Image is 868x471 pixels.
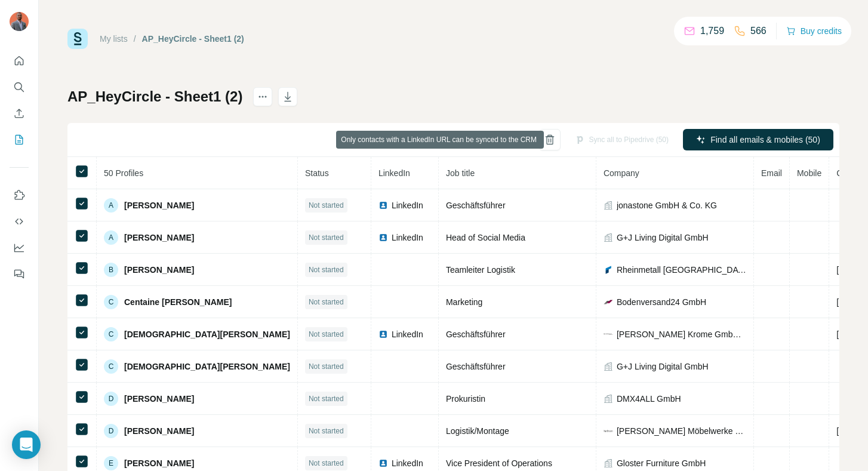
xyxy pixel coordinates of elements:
[124,199,194,211] span: [PERSON_NAME]
[309,232,344,243] span: Not started
[10,76,29,98] button: Search
[446,265,515,275] span: Teamleiter Logistik
[378,458,388,468] img: LinkedIn logo
[786,23,842,39] button: Buy credits
[124,296,232,308] span: Centaine [PERSON_NAME]
[683,129,833,150] button: Find all emails & mobiles (50)
[309,264,344,275] span: Not started
[750,24,767,38] p: 566
[10,184,29,206] button: Use Surfe on LinkedIn
[617,361,709,373] span: G+J Living Digital GmbH
[446,458,552,468] span: Vice President of Operations
[104,168,143,178] span: 50 Profiles
[142,33,244,45] div: AP_HeyCircle - Sheet1 (2)
[309,329,344,340] span: Not started
[604,426,613,436] img: company-logo
[10,129,29,150] button: My lists
[12,430,41,459] div: Open Intercom Messenger
[617,425,746,437] span: [PERSON_NAME] Möbelwerke GmbH
[104,359,118,374] div: C
[446,330,506,339] span: Geschäftsführer
[309,458,344,469] span: Not started
[124,425,194,437] span: [PERSON_NAME]
[392,199,423,211] span: LinkedIn
[67,87,242,106] h1: AP_HeyCircle - Sheet1 (2)
[104,295,118,309] div: C
[617,232,709,244] span: G+J Living Digital GmbH
[10,50,29,72] button: Quick start
[309,393,344,404] span: Not started
[104,392,118,406] div: D
[446,426,509,436] span: Logistik/Montage
[104,456,118,470] div: E
[309,200,344,211] span: Not started
[378,168,410,178] span: LinkedIn
[309,426,344,436] span: Not started
[604,330,613,339] img: company-logo
[309,297,344,307] span: Not started
[305,168,329,178] span: Status
[700,24,724,38] p: 1,759
[124,393,194,405] span: [PERSON_NAME]
[10,263,29,285] button: Feedback
[797,168,821,178] span: Mobile
[10,211,29,232] button: Use Surfe API
[604,297,613,307] img: company-logo
[253,87,272,106] button: actions
[392,232,423,244] span: LinkedIn
[761,168,782,178] span: Email
[604,265,613,275] img: company-logo
[378,201,388,210] img: LinkedIn logo
[67,29,88,49] img: Surfe Logo
[124,264,194,276] span: [PERSON_NAME]
[392,457,423,469] span: LinkedIn
[378,330,388,339] img: LinkedIn logo
[617,296,706,308] span: Bodenversand24 GmbH
[710,134,820,146] span: Find all emails & mobiles (50)
[617,328,746,340] span: [PERSON_NAME] Krome GmbH & Co. KG
[378,233,388,242] img: LinkedIn logo
[104,263,118,277] div: B
[10,103,29,124] button: Enrich CSV
[309,361,344,372] span: Not started
[617,393,681,405] span: DMX4ALL GmbH
[104,327,118,341] div: C
[10,237,29,258] button: Dashboard
[446,233,525,242] span: Head of Social Media
[446,297,482,307] span: Marketing
[134,33,136,45] li: /
[446,201,506,210] span: Geschäftsführer
[617,457,706,469] span: Gloster Furniture GmbH
[104,198,118,213] div: A
[124,361,290,373] span: [DEMOGRAPHIC_DATA][PERSON_NAME]
[446,394,485,404] span: Prokuristin
[124,232,194,244] span: [PERSON_NAME]
[124,457,194,469] span: [PERSON_NAME]
[446,362,506,371] span: Geschäftsführer
[604,168,639,178] span: Company
[104,424,118,438] div: D
[124,328,290,340] span: [DEMOGRAPHIC_DATA][PERSON_NAME]
[100,34,128,44] a: My lists
[392,328,423,340] span: LinkedIn
[10,12,29,31] img: Avatar
[617,199,717,211] span: jonastone GmbH & Co. KG
[446,168,475,178] span: Job title
[104,230,118,245] div: A
[617,264,746,276] span: Rheinmetall [GEOGRAPHIC_DATA]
